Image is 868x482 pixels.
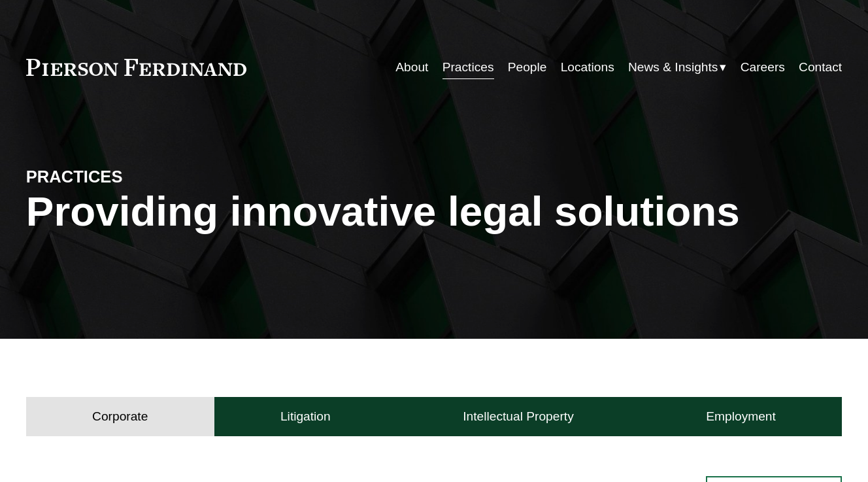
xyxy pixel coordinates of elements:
h1: Providing innovative legal solutions [26,188,842,235]
a: Practices [442,55,494,80]
h4: PRACTICES [26,166,230,187]
a: Locations [561,55,614,80]
h4: Litigation [280,409,331,424]
h4: Intellectual Property [463,409,573,424]
a: Contact [799,55,842,80]
a: About [395,55,428,80]
a: People [508,55,547,80]
span: News & Insights [628,56,718,79]
a: Careers [741,55,785,80]
a: folder dropdown [628,55,726,80]
h4: Employment [706,409,776,424]
h4: Corporate [92,409,148,424]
